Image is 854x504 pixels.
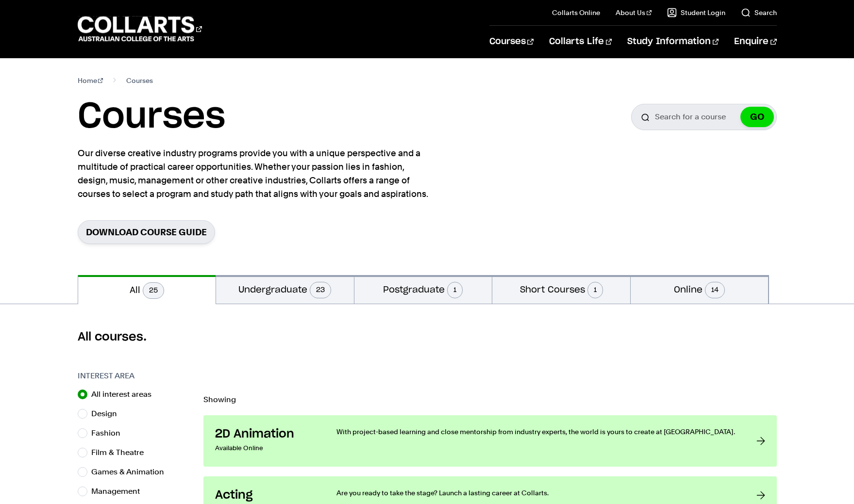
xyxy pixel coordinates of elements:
[489,26,534,58] a: Courses
[552,8,600,17] a: Collarts Online
[336,427,737,437] p: With project-based learning and close mentorship from industry experts, the world is yours to cre...
[734,26,776,58] a: Enquire
[91,485,148,498] label: Management
[447,282,463,298] span: 1
[216,275,354,304] button: Undergraduate23
[631,104,777,130] input: Search for a course
[631,275,769,304] button: Online14
[616,8,652,17] a: About Us
[667,8,725,17] a: Student Login
[215,488,317,503] h3: Acting
[91,446,151,459] label: Film & Theatre
[78,329,777,345] h2: All courses.
[354,275,492,304] button: Postgraduate1
[203,415,777,467] a: 2D Animation Available Online With project-based learning and close mentorship from industry expe...
[741,8,777,17] a: Search
[336,488,737,498] p: Are you ready to take the stage? Launch a lasting career at Collarts.
[91,407,125,421] label: Design
[78,74,103,87] a: Home
[492,275,630,304] button: Short Courses1
[587,282,603,298] span: 1
[310,282,331,298] span: 23
[705,282,725,298] span: 14
[143,282,164,299] span: 25
[126,74,153,87] span: Courses
[740,107,774,127] button: GO
[549,26,612,58] a: Collarts Life
[78,146,432,201] p: Our diverse creative industry programs provide you with a unique perspective and a multitude of p...
[215,441,317,455] p: Available Online
[78,370,194,382] h3: Interest Area
[78,275,216,304] button: All25
[78,15,202,43] div: Go to homepage
[627,26,719,58] a: Study Information
[78,95,225,139] h1: Courses
[215,427,317,441] h3: 2D Animation
[91,465,172,479] label: Games & Animation
[78,220,215,244] a: Download Course Guide
[203,396,777,404] p: Showing
[91,426,128,440] label: Fashion
[91,388,159,401] label: All interest areas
